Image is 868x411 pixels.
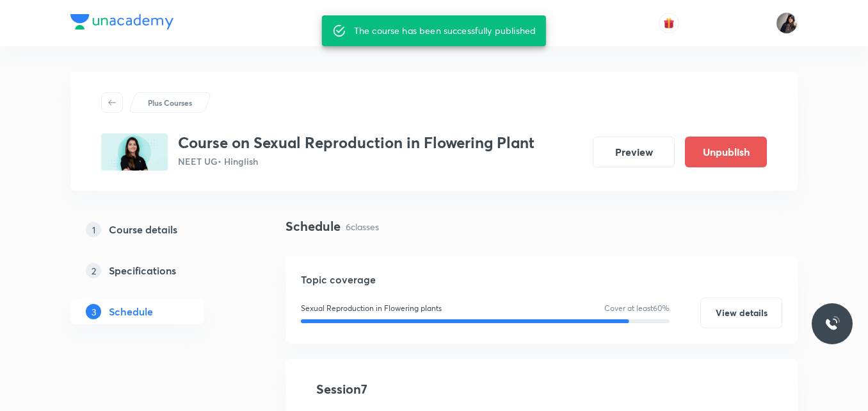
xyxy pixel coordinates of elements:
[776,12,798,34] img: Afeera M
[86,222,101,237] p: 1
[148,97,192,108] p: Plus Courses
[824,316,840,331] img: ttu
[316,380,550,399] h4: Session 7
[663,17,675,29] img: avatar
[685,137,767,167] button: Unpublish
[346,220,379,233] p: 6 classes
[70,258,245,283] a: 2Specifications
[101,133,168,171] img: 84911AAF-B464-498A-BC5D-6DA715FBC8A8_plus.png
[659,13,679,33] button: avatar
[301,272,782,287] h5: Topic coverage
[109,263,176,278] h5: Specifications
[70,14,173,29] img: Company Logo
[285,217,341,236] h4: Schedule
[70,217,245,242] a: 1Course details
[109,222,177,237] h5: Course details
[86,263,101,278] p: 2
[86,304,101,319] p: 3
[354,19,536,42] div: The course has been successfully published
[593,137,675,167] button: Preview
[700,298,782,328] button: View details
[178,155,534,168] p: NEET UG • Hinglish
[604,303,670,314] p: Cover at least 60 %
[301,303,442,314] p: Sexual Reproduction in Flowering plants
[70,14,173,33] a: Company Logo
[109,304,153,319] h5: Schedule
[178,133,534,152] h3: Course on Sexual Reproduction in Flowering Plant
